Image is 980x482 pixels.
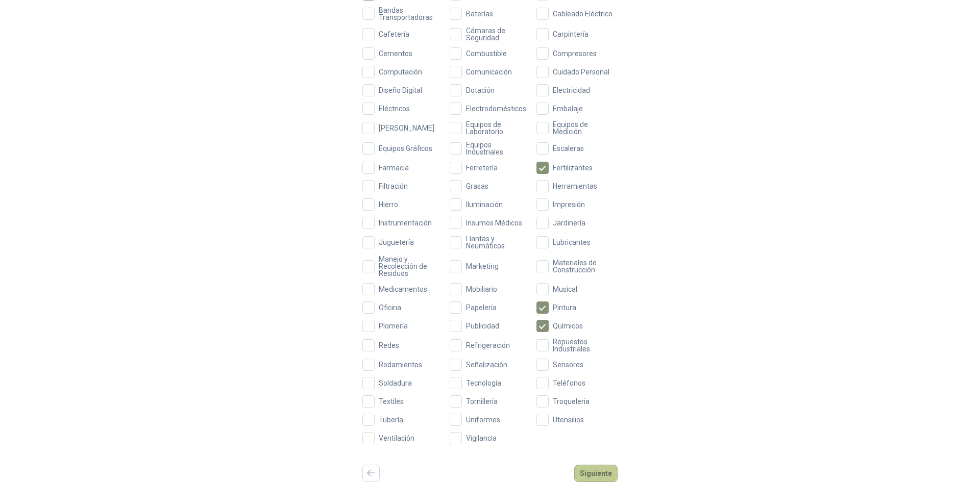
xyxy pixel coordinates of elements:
span: Herramientas [549,183,601,190]
span: Oficina [375,304,405,311]
span: Equipos de Medición [549,121,618,135]
span: Vigilancia [462,435,501,442]
span: Redes [375,342,403,349]
span: Publicidad [462,322,503,329]
span: Rodamientos [375,361,426,368]
span: Embalaje [549,105,587,112]
span: Marketing [462,263,503,270]
span: Juguetería [375,239,418,246]
span: Computación [375,68,426,75]
span: Materiales de Construcción [549,259,618,273]
span: Comunicación [462,68,516,75]
span: Instrumentación [375,219,436,226]
span: Filtración [375,183,412,190]
span: Equipos Gráficos [375,145,436,152]
span: Utensilios [549,416,588,423]
span: Impresión [549,201,589,208]
span: Hierro [375,201,402,208]
span: Ferretería [462,164,502,171]
span: Lubricantes [549,239,595,246]
span: Farmacia [375,164,413,171]
span: Tubería [375,416,407,423]
span: [PERSON_NAME] [375,124,438,132]
span: Mobiliario [462,286,501,293]
span: Textiles [375,398,408,405]
span: Pintura [549,304,580,311]
span: Llantas y Neumáticos [462,235,531,249]
span: Cuidado Personal [549,68,614,75]
span: Refrigeración [462,342,514,349]
span: Iluminación [462,201,507,208]
span: Jardinería [549,219,590,226]
span: Plomería [375,322,412,329]
span: Repuestos Industriales [549,338,618,352]
span: Dotación [462,87,499,94]
span: Cableado Eléctrico [549,10,617,17]
span: Tornillería [462,398,502,405]
span: Combustible [462,50,511,57]
span: Cementos [375,50,416,57]
span: Químicos [549,322,587,329]
span: Equipos de Laboratorio [462,121,531,135]
span: Musical [549,286,581,293]
span: Carpintería [549,31,593,38]
span: Insumos Médicos [462,219,526,226]
span: Electrodomésticos [462,105,530,112]
span: Grasas [462,183,493,190]
span: Medicamentos [375,286,431,293]
span: Diseño Digital [375,87,426,94]
span: Troqueleria [549,398,594,405]
span: Sensores [549,361,587,368]
span: Electricidad [549,87,594,94]
span: Tecnología [462,379,505,387]
span: Escaleras [549,145,588,152]
span: Papelería [462,304,501,311]
span: Señalización [462,361,511,368]
span: Compresores [549,50,601,57]
span: Cafetería [375,31,413,38]
span: Eléctricos [375,105,414,112]
span: Baterías [462,10,497,17]
span: Soldadura [375,379,416,387]
span: Equipos Industriales [462,141,531,156]
span: Uniformes [462,416,504,423]
span: Ventilación [375,435,419,442]
span: Manejo y Recolección de Residuos [375,256,444,277]
span: Bandas Transportadoras [375,7,444,21]
span: Fertilizantes [549,164,597,171]
span: Cámaras de Seguridad [462,27,531,41]
button: Siguiente [574,465,618,482]
span: Teléfonos [549,379,590,387]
